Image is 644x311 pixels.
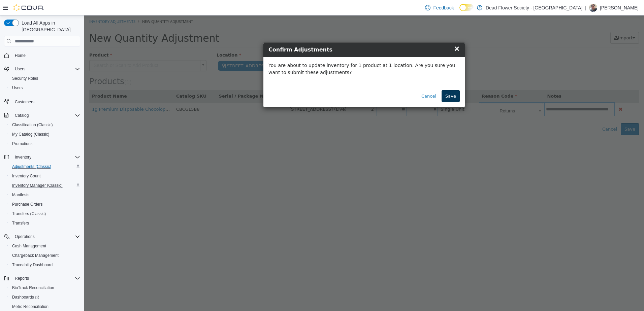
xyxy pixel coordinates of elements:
[9,200,80,208] span: Purchase Orders
[12,153,80,161] span: Inventory
[7,241,83,251] button: Cash Management
[7,120,83,130] button: Classification (Classic)
[9,140,80,148] span: Promotions
[486,4,582,12] p: Dead Flower Society - [GEOGRAPHIC_DATA]
[1,50,83,60] button: Home
[9,172,43,180] a: Inventory Count
[12,243,46,249] span: Cash Management
[12,153,34,161] button: Inventory
[1,111,83,120] button: Catalog
[9,242,49,250] a: Cash Management
[459,11,460,11] span: Dark Mode
[9,163,54,171] a: Adjustments (Classic)
[12,285,54,290] span: BioTrack Reconciliation
[9,303,51,311] a: Metrc Reconciliation
[433,4,454,11] span: Feedback
[7,139,83,148] button: Promotions
[12,164,51,169] span: Adjustments (Classic)
[9,251,80,260] span: Chargeback Management
[12,98,37,106] a: Customers
[9,84,25,92] a: Users
[7,209,83,218] button: Transfers (Classic)
[12,304,49,309] span: Metrc Reconciliation
[9,210,80,218] span: Transfers (Classic)
[12,111,80,119] span: Catalog
[9,251,61,260] a: Chargeback Management
[184,30,376,38] h4: Confirm Adjustments
[12,192,29,198] span: Manifests
[15,113,29,118] span: Catalog
[585,4,586,12] p: |
[7,74,83,83] button: Security Roles
[12,220,29,226] span: Transfers
[9,181,80,189] span: Inventory Manager (Classic)
[9,191,80,199] span: Manifests
[12,202,43,207] span: Purchase Orders
[9,284,57,292] a: BioTrack Reconciliation
[9,191,32,199] a: Manifests
[9,163,80,171] span: Adjustments (Classic)
[1,232,83,241] button: Operations
[19,20,80,33] span: Load All Apps in [GEOGRAPHIC_DATA]
[12,211,46,216] span: Transfers (Classic)
[9,261,55,269] a: Traceabilty Dashboard
[9,74,41,82] a: Security Roles
[12,295,39,300] span: Dashboards
[12,262,53,268] span: Traceabilty Dashboard
[357,75,376,87] button: Save
[15,154,31,160] span: Inventory
[15,99,34,105] span: Customers
[1,274,83,283] button: Reports
[12,141,33,146] span: Promotions
[12,132,50,137] span: My Catalog (Classic)
[15,53,26,58] span: Home
[459,4,474,11] input: Dark Mode
[7,190,83,200] button: Manifests
[1,152,83,162] button: Inventory
[9,293,80,301] span: Dashboards
[9,140,35,148] a: Promotions
[12,76,38,81] span: Security Roles
[12,51,80,60] span: Home
[9,172,80,180] span: Inventory Count
[369,29,376,37] span: ×
[12,173,41,179] span: Inventory Count
[7,200,83,209] button: Purchase Orders
[9,242,80,250] span: Cash Management
[589,4,597,12] div: Justin Jeffers
[12,51,28,60] a: Home
[12,65,80,73] span: Users
[9,293,42,301] a: Dashboards
[12,233,80,241] span: Operations
[9,261,80,269] span: Traceabilty Dashboard
[12,274,32,282] button: Reports
[9,303,80,311] span: Metrc Reconciliation
[7,83,83,93] button: Users
[9,84,80,92] span: Users
[12,183,63,188] span: Inventory Manager (Classic)
[9,284,80,292] span: BioTrack Reconciliation
[12,233,37,241] button: Operations
[422,1,456,14] a: Feedback
[1,97,83,106] button: Customers
[7,130,83,139] button: My Catalog (Classic)
[7,260,83,270] button: Traceabilty Dashboard
[9,74,80,82] span: Security Roles
[7,171,83,181] button: Inventory Count
[15,276,29,281] span: Reports
[7,162,83,171] button: Adjustments (Classic)
[600,4,639,12] p: [PERSON_NAME]
[12,274,80,282] span: Reports
[12,65,28,73] button: Users
[1,64,83,74] button: Users
[12,97,80,106] span: Customers
[9,130,52,138] a: My Catalog (Classic)
[9,219,32,227] a: Transfers
[7,218,83,228] button: Transfers
[15,66,25,72] span: Users
[333,75,356,87] button: Cancel
[12,111,31,119] button: Catalog
[13,4,44,11] img: Cova
[7,292,83,302] a: Dashboards
[7,283,83,292] button: BioTrack Reconciliation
